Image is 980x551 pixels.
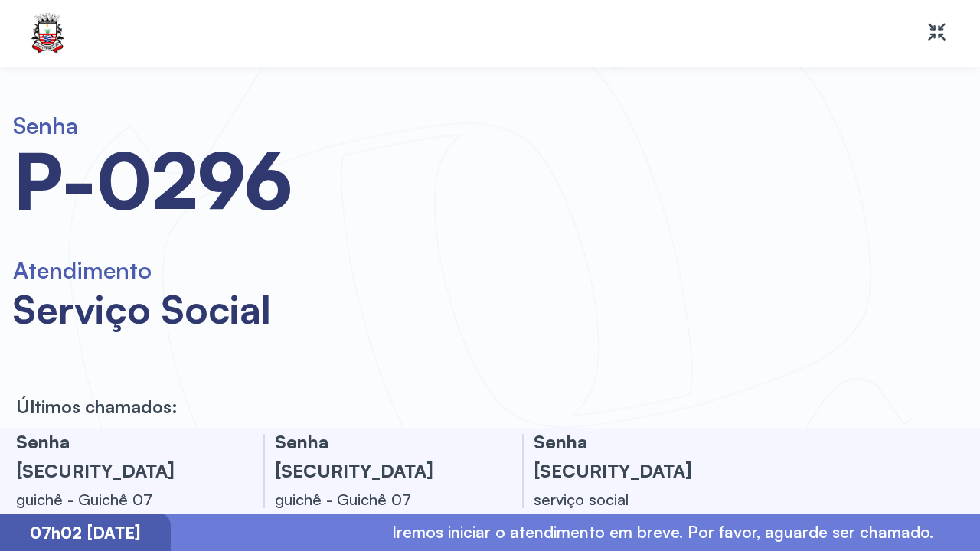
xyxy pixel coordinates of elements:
[275,428,484,486] h3: Senha [SECURITY_DATA]
[534,485,743,514] div: serviço social
[13,285,530,333] div: serviço social
[275,485,484,514] div: guichê - Guichê 07
[16,396,178,418] p: Últimos chamados:
[16,485,225,514] div: guichê - Guichê 07
[16,428,225,486] h3: Senha [SECURITY_DATA]
[13,140,530,220] div: P-0296
[26,13,70,55] img: Logotipo do estabelecimento
[534,428,743,486] h3: Senha [SECURITY_DATA]
[13,256,530,285] h6: Atendimento
[13,111,530,140] h6: Senha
